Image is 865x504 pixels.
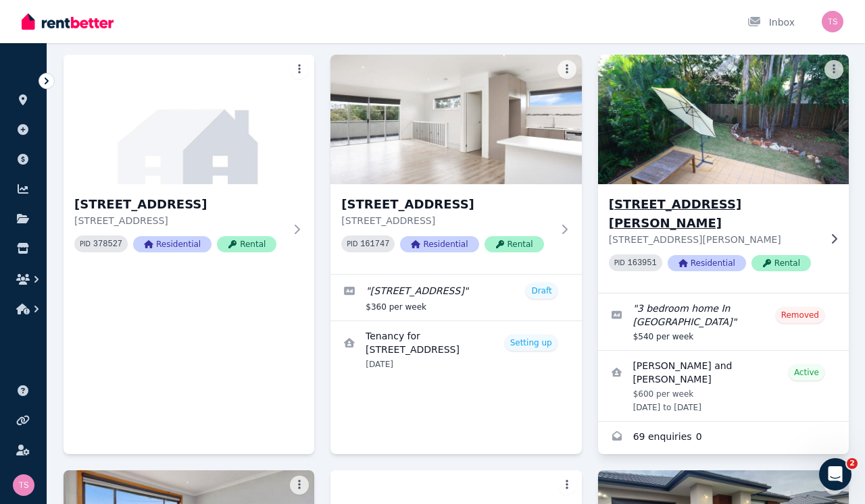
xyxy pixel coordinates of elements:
small: PID [347,240,357,248]
h3: [STREET_ADDRESS] [341,195,551,214]
a: Edit listing: 3 bedroom home In Gaythorne [598,293,849,350]
h3: [STREET_ADDRESS][PERSON_NAME] [609,195,819,233]
a: View details for Jazmyn and Caolin Staples [598,351,849,421]
a: View details for Tenancy for 12A/12 Hartington Street, Glenroy [330,321,581,378]
p: [STREET_ADDRESS][PERSON_NAME] [609,233,819,246]
button: More options [824,60,843,79]
img: Tarun Sharma [822,11,843,32]
span: Rental [485,236,544,252]
img: Tarun Sharma [13,474,34,496]
img: 8 Fifth Ave, Wilston [64,55,314,184]
div: Inbox [747,16,795,29]
span: Residential [668,255,746,271]
iframe: Intercom live chat [819,458,851,491]
button: More options [290,60,309,79]
a: 12A/12 Hartington Street, Glenroy[STREET_ADDRESS][STREET_ADDRESS]PID 161747ResidentialRental [330,55,581,274]
button: More options [290,476,309,495]
a: 29 Howard Street, Gaythorne[STREET_ADDRESS][PERSON_NAME][STREET_ADDRESS][PERSON_NAME]PID 163951Re... [598,55,849,293]
button: More options [558,476,576,495]
button: More options [558,60,576,79]
img: RentBetter [22,11,114,32]
span: Rental [217,236,276,252]
a: Edit listing: 12 Hartington Street, Glenroy [330,275,581,320]
img: 12A/12 Hartington Street, Glenroy [330,55,581,184]
img: 29 Howard Street, Gaythorne [591,51,855,188]
span: Residential [133,236,212,252]
code: 163951 [628,258,657,268]
span: Rental [751,255,811,271]
code: 378527 [93,240,122,249]
p: [STREET_ADDRESS] [341,214,551,227]
code: 161747 [360,240,389,249]
span: Residential [400,236,478,252]
span: 2 [847,458,858,469]
a: 8 Fifth Ave, Wilston[STREET_ADDRESS][STREET_ADDRESS]PID 378527ResidentialRental [64,55,314,274]
small: PID [80,240,91,248]
p: [STREET_ADDRESS] [74,214,285,227]
a: Enquiries for 29 Howard Street, Gaythorne [598,422,849,454]
small: PID [614,259,625,267]
h3: [STREET_ADDRESS] [74,195,285,214]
